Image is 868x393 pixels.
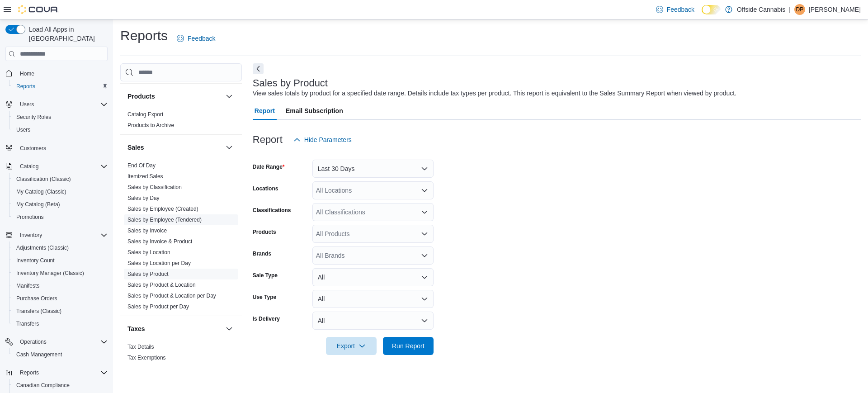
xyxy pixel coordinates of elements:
[9,123,111,136] button: Users
[286,102,343,120] span: Email Subscription
[16,201,60,208] span: My Catalog (Beta)
[253,134,283,145] h3: Report
[9,111,111,123] button: Security Roles
[9,80,111,93] button: Reports
[13,255,58,266] a: Inventory Count
[9,267,111,279] button: Inventory Manager (Classic)
[421,208,428,216] button: Open list of options
[421,187,428,194] button: Open list of options
[2,366,111,379] button: Reports
[331,337,371,355] span: Export
[127,270,169,278] span: Sales by Product
[127,249,170,256] a: Sales by Location
[13,349,108,360] span: Cash Management
[16,83,35,90] span: Reports
[702,5,721,14] input: Dark Mode
[127,184,182,190] a: Sales by Classification
[16,367,108,378] span: Reports
[127,92,155,101] h3: Products
[127,282,196,288] a: Sales by Product & Location
[9,185,111,198] button: My Catalog (Classic)
[253,315,280,322] label: Is Delivery
[13,212,47,223] a: Promotions
[13,174,75,185] a: Classification (Classic)
[796,4,804,15] span: DP
[127,162,156,169] span: End Of Day
[127,238,192,245] a: Sales by Invoice & Product
[127,293,216,299] a: Sales by Product & Location per Day
[20,338,47,346] span: Operations
[127,355,166,361] a: Tax Exemptions
[13,112,108,123] span: Security Roles
[13,380,108,391] span: Canadian Compliance
[326,337,377,355] button: Export
[127,206,198,212] a: Sales by Employee (Created)
[20,163,38,170] span: Catalog
[13,81,39,92] a: Reports
[127,260,191,266] a: Sales by Location per Day
[13,268,88,279] a: Inventory Manager (Classic)
[9,348,111,361] button: Cash Management
[127,324,222,333] button: Taxes
[16,126,30,133] span: Users
[253,272,278,279] label: Sale Type
[224,142,235,153] button: Sales
[120,109,242,134] div: Products
[312,312,434,330] button: All
[16,282,39,289] span: Manifests
[16,320,39,327] span: Transfers
[809,4,861,15] p: [PERSON_NAME]
[9,173,111,185] button: Classification (Classic)
[9,254,111,267] button: Inventory Count
[13,349,66,360] a: Cash Management
[13,268,108,279] span: Inventory Manager (Classic)
[13,186,70,197] a: My Catalog (Classic)
[16,270,84,277] span: Inventory Manager (Classic)
[421,230,428,237] button: Open list of options
[2,142,111,155] button: Customers
[127,184,182,191] span: Sales by Classification
[188,34,215,43] span: Feedback
[127,194,160,202] span: Sales by Day
[9,241,111,254] button: Adjustments (Classic)
[253,250,271,257] label: Brands
[9,305,111,317] button: Transfers (Classic)
[253,63,264,74] button: Next
[127,173,163,180] a: Itemized Sales
[312,160,434,178] button: Last 30 Days
[127,344,154,350] a: Tax Details
[16,257,55,264] span: Inventory Count
[16,99,108,110] span: Users
[127,162,156,169] a: End Of Day
[13,293,61,304] a: Purchase Orders
[16,67,108,79] span: Home
[16,244,69,251] span: Adjustments (Classic)
[253,163,285,170] label: Date Range
[16,382,70,389] span: Canadian Compliance
[16,308,61,315] span: Transfers (Classic)
[253,294,276,301] label: Use Type
[127,217,202,223] a: Sales by Employee (Tendered)
[127,238,192,245] span: Sales by Invoice & Product
[173,29,219,47] a: Feedback
[421,252,428,259] button: Open list of options
[13,81,108,92] span: Reports
[794,4,805,15] div: Daniel Pelchovitz
[253,89,736,98] div: View sales totals by product for a specified date range. Details include tax types per product. T...
[253,228,276,236] label: Products
[127,354,166,361] span: Tax Exemptions
[2,98,111,111] button: Users
[127,303,189,310] span: Sales by Product per Day
[16,68,38,79] a: Home
[290,131,355,149] button: Hide Parameters
[127,122,174,128] a: Products to Archive
[737,4,785,15] p: Offside Cannabis
[16,188,66,195] span: My Catalog (Classic)
[13,112,55,123] a: Security Roles
[127,324,145,333] h3: Taxes
[127,227,167,234] a: Sales by Invoice
[127,92,222,101] button: Products
[13,280,108,291] span: Manifests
